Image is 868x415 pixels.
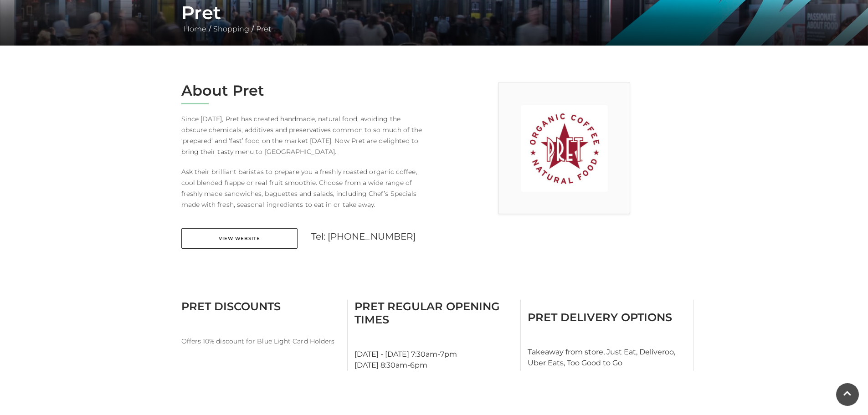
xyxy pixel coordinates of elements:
[211,25,252,33] a: Shopping
[175,2,694,35] div: / /
[181,82,427,99] h2: About Pret
[181,336,340,347] p: Offers 10% discount for Blue Light Card Holders
[181,2,687,24] h1: Pret
[181,300,340,313] h3: Pret Discounts
[348,300,521,371] div: [DATE] - [DATE] 7:30am-7pm [DATE] 8:30am-6pm
[354,300,514,326] h3: Pret Regular Opening Times
[181,228,298,249] a: View Website
[181,113,427,157] p: Since [DATE], Pret has created handmade, natural food, avoiding the obscure chemicals, additives ...
[254,25,273,33] a: Pret
[181,25,209,33] a: Home
[311,231,416,242] a: Tel: [PHONE_NUMBER]
[181,166,427,210] p: Ask their brilliant baristas to prepare you a freshly roasted organic coffee, cool blended frappe...
[521,300,694,371] div: Takeaway from store, Just Eat, Deliveroo, Uber Eats, Too Good to Go
[528,311,687,324] h3: Pret Delivery Options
